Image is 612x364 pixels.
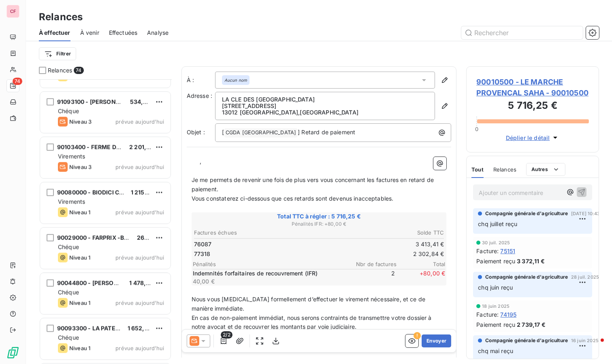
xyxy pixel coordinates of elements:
[475,126,478,132] span: 0
[397,269,445,286] span: + 80,00 €
[69,300,90,306] span: Niveau 1
[194,250,211,258] span: 77318
[224,77,247,83] em: Aucun nom
[222,96,429,103] p: LA CLE DES [GEOGRAPHIC_DATA]
[187,129,205,135] span: Objet :
[109,29,138,37] span: Effectuées
[476,257,515,265] span: Paiement reçu
[478,347,513,354] span: chq mai reçu
[193,220,446,228] span: Pénalités IFR : + 80,00 €
[115,119,164,125] span: prévue aujourd’hui
[6,346,19,359] img: Logo LeanPay
[476,76,589,98] span: 90010500 - LE MARCHE PROVENCAL SAHA - 90010500
[80,29,99,37] span: À venir
[493,166,516,173] span: Relances
[115,209,164,216] span: prévue aujourd’hui
[584,336,604,356] iframe: Intercom live chat
[193,277,345,286] p: 40,00 €
[478,220,517,227] span: chq juillet reçu
[517,320,546,329] span: 2 739,17 €
[130,98,156,105] span: 534,55 €
[485,273,568,281] span: Compagnie générale d'agriculture
[131,189,158,196] span: 1 215,21 €
[503,133,562,142] button: Déplier le détail
[471,166,484,173] span: Tout
[476,310,499,319] span: Facture :
[482,304,510,309] span: 18 juin 2025
[192,296,427,312] span: Nous vous [MEDICAL_DATA] formellement d’effectuer le virement nécessaire, et ce de manière immédi...
[346,269,395,286] span: 2
[39,79,172,364] div: grid
[193,212,446,220] span: Total TTC à régler : 5 716,25 €
[187,76,215,84] label: À :
[194,240,212,248] span: 76087
[187,92,212,99] span: Adresse :
[69,254,90,261] span: Niveau 1
[115,300,164,306] span: prévue aujourd’hui
[221,331,232,339] span: 2/2
[224,128,297,138] span: CGDA [GEOGRAPHIC_DATA]
[517,257,545,265] span: 3 372,11 €
[397,261,445,267] span: Total
[13,78,22,85] span: 74
[58,334,79,341] span: Chéque
[476,247,499,255] span: Facture :
[500,310,516,319] span: 74195
[129,279,157,286] span: 1 478,41 €
[129,144,158,150] span: 2 201,31 €
[200,158,201,165] span: ,
[58,289,79,296] span: Chéque
[461,26,583,39] input: Rechercher
[39,10,83,24] h3: Relances
[57,144,143,150] span: 90103400 - FERME DE FLOEMI
[422,334,451,347] button: Envoyer
[192,314,433,330] span: En cas de non-paiement immédiat, nous serons contraints de transmettre votre dossier à notre avoc...
[222,129,224,135] span: [
[69,164,92,170] span: Niveau 3
[39,47,76,60] button: Filtrer
[128,325,158,332] span: 1 652,25 €
[58,108,79,114] span: Chéque
[58,198,85,205] span: Virements
[476,320,515,329] span: Paiement reçu
[69,345,90,351] span: Niveau 1
[571,211,600,216] span: [DATE] 10:43
[478,284,513,291] span: chq juin reçu
[500,247,515,255] span: 75151
[69,119,92,125] span: Niveau 3
[348,261,397,267] span: Nbr de factures
[193,269,345,277] p: Indemnités forfaitaires de recouvrement (IFR)
[192,176,435,193] span: Je me permets de revenir une fois de plus vers vous concernant les factures en retard de paiement.
[147,29,168,37] span: Analyse
[69,209,90,216] span: Niveau 1
[320,250,445,258] td: 2 302,84 €
[115,254,164,261] span: prévue aujourd’hui
[298,129,355,135] span: ] Retard de paiement
[193,261,348,267] span: Pénalités
[485,337,568,344] span: Compagnie générale d'agriculture
[476,98,589,114] h3: 5 716,25 €
[57,279,141,286] span: 90044800 - [PERSON_NAME]
[57,98,139,105] span: 91093100 - [PERSON_NAME]
[194,229,319,237] th: Factures échues
[485,210,568,217] span: Compagnie générale d'agriculture
[74,67,83,74] span: 74
[320,240,445,249] td: 3 413,41 €
[48,66,72,74] span: Relances
[39,29,70,37] span: À effectuer
[222,103,429,109] p: [STREET_ADDRESS]
[506,133,550,142] span: Déplier le détail
[57,189,147,196] span: 90080000 - BIODICI CORDELIER
[58,153,85,160] span: Virements
[57,234,192,241] span: 90029000 - FARPRIX -BHM DISTRIBUTION SARL
[320,229,445,237] th: Solde TTC
[115,164,164,170] span: prévue aujourd’hui
[222,109,429,116] p: 13012 [GEOGRAPHIC_DATA] , [GEOGRAPHIC_DATA]
[137,234,163,241] span: 263,49 €
[115,345,164,351] span: prévue aujourd’hui
[57,325,138,332] span: 90093300 - LA PATERNELLE
[58,243,79,250] span: Chéque
[6,5,19,18] div: CF
[482,240,510,245] span: 30 juil. 2025
[192,195,394,202] span: Vous constaterez ci-dessous que ces retards sont devenus inacceptables.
